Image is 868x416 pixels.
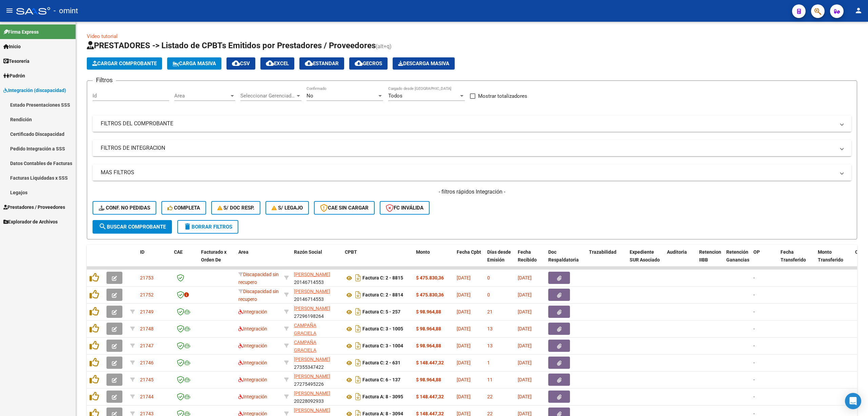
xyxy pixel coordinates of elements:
[266,59,274,67] mat-icon: cloud_download
[586,245,627,275] datatable-header-cell: Trazabilidad
[3,203,65,211] span: Prestadores / Proveedores
[667,249,687,255] span: Auditoria
[140,343,154,348] span: 21747
[546,245,586,275] datatable-header-cell: Doc Respaldatoria
[362,292,403,298] strong: Factura C: 2 - 8814
[238,360,267,365] span: Integración
[416,377,441,382] strong: $ 98.964,88
[362,275,403,281] strong: Factura C: 2 - 8815
[173,60,216,67] span: Carga Masiva
[753,275,755,281] span: -
[137,245,171,275] datatable-header-cell: ID
[307,93,313,99] span: No
[355,59,363,67] mat-icon: cloud_download
[294,306,330,311] span: [PERSON_NAME]
[518,377,532,382] span: [DATE]
[699,249,721,263] span: Retencion IIBB
[515,245,546,275] datatable-header-cell: Fecha Recibido
[87,57,162,70] button: Cargar Comprobante
[174,249,183,255] span: CAE
[753,377,755,382] span: -
[416,249,430,255] span: Monto
[99,205,150,211] span: Conf. no pedidas
[93,220,172,234] button: Buscar Comprobante
[487,309,493,314] span: 21
[457,309,471,314] span: [DATE]
[485,245,515,275] datatable-header-cell: Días desde Emisión
[294,288,339,302] div: 20146714553
[238,343,267,348] span: Integración
[753,394,755,399] span: -
[294,390,339,404] div: 20228092933
[354,391,362,402] i: Descargar documento
[294,305,339,319] div: 27296198264
[238,394,267,399] span: Integración
[238,309,267,314] span: Integración
[101,144,835,152] mat-panel-title: FILTROS DE INTEGRACION
[101,169,835,176] mat-panel-title: MAS FILTROS
[5,6,14,15] mat-icon: menu
[3,28,39,36] span: Firma Express
[696,245,724,275] datatable-header-cell: Retencion IIBB
[140,275,154,281] span: 21753
[518,360,532,365] span: [DATE]
[3,43,21,50] span: Inicio
[294,272,330,277] span: [PERSON_NAME]
[294,340,316,353] span: CAMPAÑA GRACIELA
[487,343,493,348] span: 13
[201,249,226,263] span: Facturado x Orden De
[101,120,835,127] mat-panel-title: FILTROS DEL COMPROBANTE
[753,249,760,255] span: OP
[294,289,330,294] span: [PERSON_NAME]
[354,357,362,368] i: Descargar documento
[294,271,339,285] div: 20146714553
[751,245,778,275] datatable-header-cell: OP
[140,292,154,297] span: 21752
[87,41,376,50] span: PRESTADORES -> Listado de CPBTs Emitidos por Prestadores / Proveedores
[487,394,493,399] span: 22
[342,245,413,275] datatable-header-cell: CPBT
[548,249,579,263] span: Doc Respaldatoria
[487,249,511,263] span: Días desde Emisión
[240,93,295,99] span: Seleccionar Gerenciador
[294,356,339,370] div: 27355347422
[845,393,861,409] div: Open Intercom Messenger
[294,374,330,379] span: [PERSON_NAME]
[457,343,471,348] span: [DATE]
[177,220,238,234] button: Borrar Filtros
[167,57,221,70] button: Carga Masiva
[294,249,322,255] span: Razón Social
[238,289,279,302] span: Discapacidad sin recupero
[487,360,490,365] span: 1
[93,188,851,196] h4: - filtros rápidos Integración -
[753,326,755,331] span: -
[140,377,154,382] span: 21745
[487,275,490,281] span: 0
[92,60,157,67] span: Cargar Comprobante
[3,218,58,225] span: Explorador de Archivos
[416,309,441,314] strong: $ 98.964,88
[518,309,532,314] span: [DATE]
[815,245,852,275] datatable-header-cell: Monto Transferido
[305,60,339,67] span: Estandar
[93,115,851,132] mat-expansion-panel-header: FILTROS DEL COMPROBANTE
[140,309,154,314] span: 21749
[140,394,154,399] span: 21744
[99,224,166,230] span: Buscar Comprobante
[260,57,294,70] button: EXCEL
[265,201,309,215] button: S/ legajo
[93,201,156,215] button: Conf. no pedidas
[99,222,107,231] mat-icon: search
[354,289,362,300] i: Descargar documento
[778,245,815,275] datatable-header-cell: Fecha Transferido
[518,394,532,399] span: [DATE]
[320,205,369,211] span: CAE SIN CARGAR
[238,377,267,382] span: Integración
[416,275,444,281] strong: $ 475.830,36
[416,326,441,331] strong: $ 98.964,88
[198,245,236,275] datatable-header-cell: Facturado x Orden De
[518,326,532,331] span: [DATE]
[211,201,261,215] button: S/ Doc Resp.
[362,309,400,315] strong: Factura C: 5 - 257
[664,245,696,275] datatable-header-cell: Auditoria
